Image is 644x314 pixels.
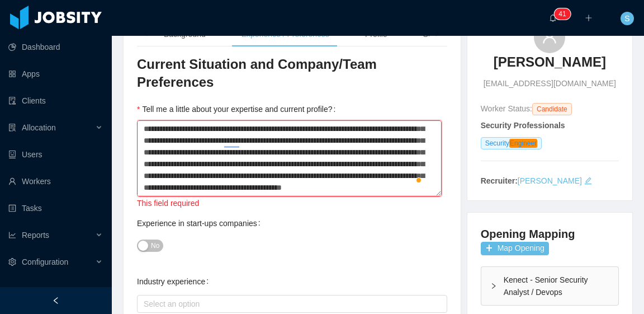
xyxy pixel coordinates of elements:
[481,226,575,242] h4: Opening Mapping
[434,31,440,37] i: icon: right
[137,240,163,252] button: Experience in start-ups companies
[8,258,16,266] i: icon: setting
[481,242,549,255] button: icon: plusMap Opening
[137,277,213,286] label: Industry experience
[8,36,103,58] a: icon: pie-chartDashboard
[518,176,582,185] a: [PERSON_NAME]
[137,55,447,92] h3: Current Situation and Company/Team Preferences
[137,219,265,228] label: Experience in start-ups companies
[494,53,606,71] h3: [PERSON_NAME]
[143,31,149,37] i: icon: left
[481,137,542,149] span: Security
[509,139,537,148] em: Engineer
[481,121,565,130] strong: Security Professionals
[542,29,557,44] i: icon: user
[8,143,103,166] a: icon: robotUsers
[22,257,68,266] span: Configuration
[8,63,103,85] a: icon: appstoreApps
[484,78,616,90] span: [EMAIL_ADDRESS][DOMAIN_NAME]
[554,8,570,20] sup: 41
[549,14,557,22] i: icon: bell
[584,177,592,185] i: icon: edit
[624,12,629,25] span: S
[481,104,532,113] span: Worker Status:
[8,90,103,112] a: icon: auditClients
[490,283,497,289] i: icon: right
[494,53,606,78] a: [PERSON_NAME]
[8,170,103,193] a: icon: userWorkers
[8,231,16,239] i: icon: line-chart
[22,231,49,240] span: Reports
[137,198,447,210] div: This field required
[558,8,562,20] p: 4
[137,105,340,114] label: Tell me a little about your expertise and current profile?
[22,123,56,132] span: Allocation
[151,240,159,251] span: No
[140,297,146,311] input: Industry experience
[585,14,593,22] i: icon: plus
[481,267,618,305] div: icon: rightKenect - Senior Security Analyst / Devops
[8,197,103,219] a: icon: profileTasks
[562,8,566,20] p: 1
[8,124,16,132] i: icon: solution
[481,176,518,185] strong: Recruiter:
[144,298,435,310] div: Select an option
[137,120,442,196] textarea: To enrich screen reader interactions, please activate Accessibility in Grammarly extension settings
[532,103,572,115] span: Candidate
